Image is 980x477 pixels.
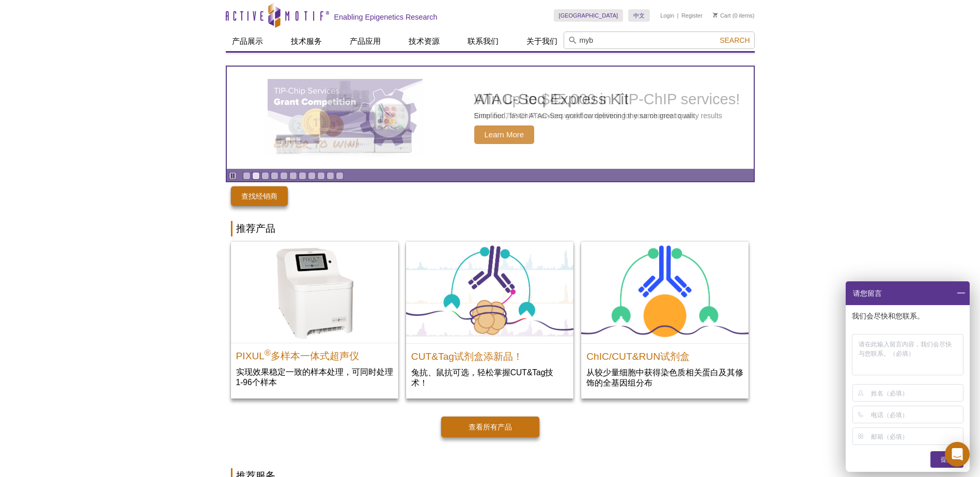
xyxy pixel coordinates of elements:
[581,242,749,399] a: ChIC/CUT&RUN Assay Kit ChIC/CUT&RUN试剂盒 从较少量细胞中获得染色质相关蛋白及其修饰的全基因组分布
[852,281,882,305] span: 请您留言
[441,417,539,437] a: 查看所有产品
[326,172,334,180] a: Go to slide 10
[660,12,674,19] a: Login
[720,36,750,44] span: Search
[717,36,753,45] button: Search
[317,172,325,180] a: Go to slide 9
[344,31,387,51] a: 产品应用
[289,172,297,180] a: Go to slide 6
[231,221,750,236] h2: 推荐产品
[564,31,755,49] input: Keyword, Cat. No.
[227,67,754,169] a: ATAC-Seq Express Kit ATAC-Seq Express Kit Simplified, faster ATAC-Seq workflow delivering the sam...
[586,367,743,388] p: 从较少量细胞中获得染色质相关蛋白及其修饰的全基因组分布
[231,242,398,398] a: PIXUL Multi-Sample Sonicator PIXUL®多样本一体式超声仪 实现效果稳定一致的样本处理，可同时处理1-96个样本
[945,442,970,467] div: Open Intercom Messenger
[713,12,731,19] a: Cart
[852,311,966,321] p: 我们会尽快和您联系。
[299,172,306,180] a: Go to slide 7
[406,242,573,343] img: CUT&Tag试剂盒添新品！
[554,9,624,22] a: [GEOGRAPHIC_DATA]
[243,172,251,180] a: Go to slide 1
[261,172,269,180] a: Go to slide 3
[226,31,269,51] a: 产品展示
[713,12,718,18] img: Your Cart
[231,242,398,343] img: PIXUL Multi-Sample Sonicator
[713,9,755,22] li: (0 items)
[411,346,568,362] h2: CUT&Tag试剂盒添新品！
[336,172,344,180] a: Go to slide 11
[308,172,316,180] a: Go to slide 8
[402,31,446,51] a: 技术资源
[628,9,650,22] a: 中文
[681,12,703,19] a: Register
[520,31,564,51] a: 关于我们
[285,31,328,51] a: 技术服务
[474,125,535,144] span: Learn More
[260,78,430,157] img: ATAC-Seq Express Kit
[231,186,288,206] a: 查找经销商
[252,172,260,180] a: Go to slide 2
[586,346,743,362] h2: ChIC/CUT&RUN试剂盒
[406,242,573,399] a: CUT&Tag试剂盒添新品！ CUT&Tag试剂盒添新品！ 兔抗、鼠抗可选，轻松掌握CUT&Tag技术！
[474,111,722,120] p: Simplified, faster ATAC-Seq workflow delivering the same great quality results
[871,385,961,401] input: 姓名（必填）
[334,12,438,22] h2: Enabling Epigenetics Research
[280,172,288,180] a: Go to slide 5
[461,31,505,51] a: 联系我们
[581,242,749,343] img: ChIC/CUT&RUN Assay Kit
[411,367,568,388] p: 兔抗、鼠抗可选，轻松掌握CUT&Tag技术！
[236,346,393,361] h2: PIXUL 多样本一体式超声仪
[930,451,963,468] div: 提交
[677,9,679,22] li: |
[871,428,961,444] input: 邮箱（必填）
[265,348,271,357] sup: ®
[236,367,393,388] p: 实现效果稳定一致的样本处理，可同时处理1-96个样本
[474,91,722,107] h2: ATAC-Seq Express Kit
[227,67,754,169] article: ATAC-Seq Express Kit
[229,172,237,180] a: Toggle autoplay
[871,406,961,423] input: 电话（必填）
[271,172,278,180] a: Go to slide 4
